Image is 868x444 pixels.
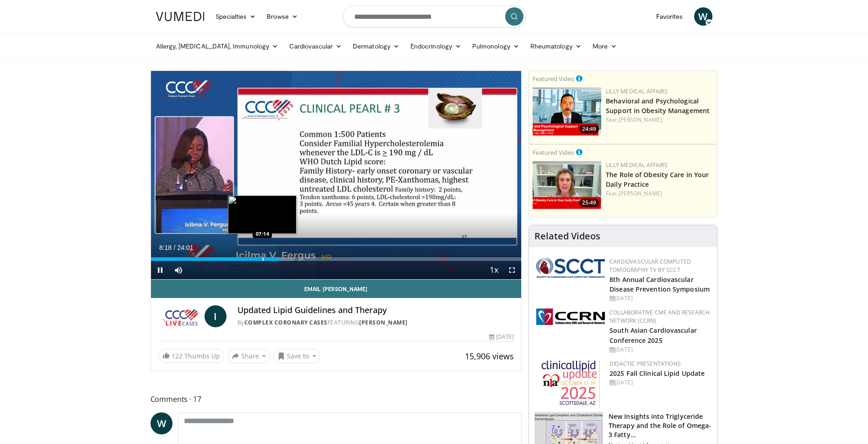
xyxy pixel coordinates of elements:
img: a04ee3ba-8487-4636-b0fb-5e8d268f3737.png.150x105_q85_autocrop_double_scale_upscale_version-0.2.png [536,309,605,325]
div: [DATE] [489,333,514,341]
a: [PERSON_NAME] [619,190,662,197]
span: 122 [172,352,183,360]
h3: New Insights into Triglyceride Therapy and the Role of Omega-3 Fatty… [609,412,712,439]
img: Complex Coronary Cases [158,305,201,327]
a: Pulmonology [467,37,525,55]
a: Complex Coronary Cases [244,319,328,326]
img: 51a70120-4f25-49cc-93a4-67582377e75f.png.150x105_q85_autocrop_double_scale_upscale_version-0.2.png [536,258,605,278]
a: [PERSON_NAME] [359,319,408,326]
button: Save to [274,349,320,363]
a: 24:49 [533,87,601,135]
a: Collaborative CME and Research Network (CCRN) [609,309,710,325]
div: Didactic Presentations [609,360,710,368]
a: Endocrinology [405,37,467,55]
a: I [205,305,226,327]
span: / [174,244,176,251]
span: 8:18 [159,244,172,251]
a: 8th Annual Cardiovascular Disease Prevention Symposium [609,275,710,293]
a: [PERSON_NAME] [619,116,662,124]
span: Comments 17 [151,393,522,405]
span: 24:49 [579,125,599,133]
a: Cardiovascular Computed Tomography TV by SCCT [609,258,691,274]
input: Search topics, interventions [343,5,526,27]
h4: Related Videos [534,231,600,242]
small: Featured Video [533,75,574,83]
img: image.jpeg [228,195,297,234]
a: W [694,7,712,26]
button: Share [228,349,270,363]
a: W [151,412,173,434]
img: e1208b6b-349f-4914-9dd7-f97803bdbf1d.png.150x105_q85_crop-smart_upscale.png [533,161,601,209]
a: Lilly Medical Affairs [606,161,668,169]
a: Browse [261,7,303,26]
h4: Updated Lipid Guidelines and Therapy [237,305,514,315]
img: d65bce67-f81a-47c5-b47d-7b8806b59ca8.jpg.150x105_q85_autocrop_double_scale_upscale_version-0.2.jpg [541,360,600,408]
a: Favorites [651,7,689,26]
video-js: Video Player [151,71,522,280]
div: [DATE] [609,346,710,354]
button: Fullscreen [503,261,521,279]
img: VuMedi Logo [156,12,205,21]
div: Feat. [606,116,713,124]
button: Pause [151,261,169,279]
span: 15,906 views [465,351,514,362]
img: ba3304f6-7838-4e41-9c0f-2e31ebde6754.png.150x105_q85_crop-smart_upscale.png [533,87,601,135]
a: The Role of Obesity Care in Your Daily Practice [606,170,709,189]
a: 25:49 [533,161,601,209]
a: 2025 Fall Clinical Lipid Update [609,369,705,378]
div: [DATE] [609,379,710,387]
div: By FEATURING [237,319,514,327]
a: Lilly Medical Affairs [606,87,668,95]
a: Cardiovascular [284,37,347,55]
a: Rheumatology [525,37,587,55]
span: 25:49 [579,199,599,207]
a: Allergy, [MEDICAL_DATA], Immunology [151,37,284,55]
a: Email [PERSON_NAME] [151,280,522,298]
a: Behavioral and Psychological Support in Obesity Management [606,97,710,115]
div: Progress Bar [151,257,522,261]
div: [DATE] [609,294,710,303]
button: Playback Rate [485,261,503,279]
span: 24:01 [177,244,193,251]
a: Dermatology [347,37,405,55]
button: Mute [169,261,188,279]
a: More [587,37,622,55]
small: Featured Video [533,148,574,157]
div: Feat. [606,190,713,198]
a: Specialties [210,7,262,26]
a: South Asian Cardiovascular Conference 2025 [609,326,697,344]
a: 122 Thumbs Up [158,349,224,363]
